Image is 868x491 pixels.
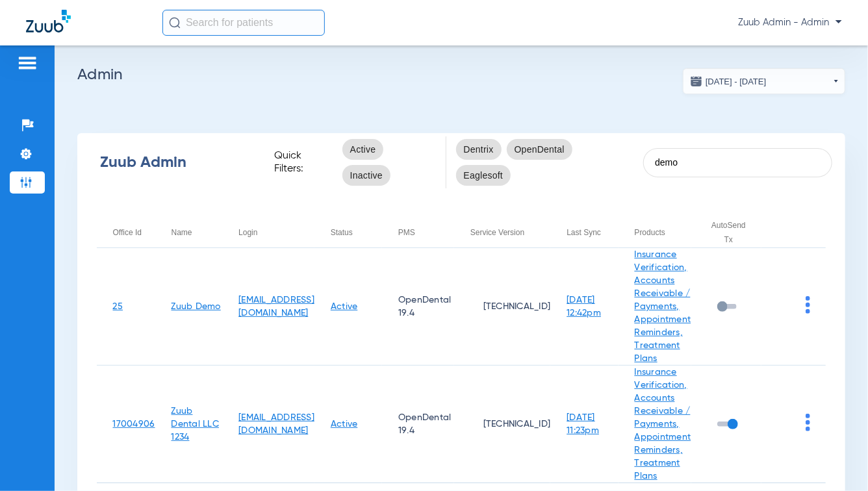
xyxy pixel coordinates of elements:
[464,169,504,182] span: Eaglesoft
[162,10,325,36] input: Search for patients
[635,368,691,481] a: Insurance Verification, Accounts Receivable / Payments, Appointment Reminders, Treatment Plans
[456,136,630,188] mat-chip-listbox: pms-filters
[172,225,223,240] div: Name
[238,413,314,435] a: [EMAIL_ADDRESS][DOMAIN_NAME]
[398,225,415,240] div: PMS
[17,55,38,71] img: hamburger-icon
[350,143,376,156] span: Active
[331,225,382,240] div: Status
[454,248,551,366] td: [TECHNICAL_ID]
[274,149,333,175] span: Quick Filters:
[708,218,761,247] div: AutoSend Tx
[635,225,665,240] div: Products
[26,10,71,32] img: Zuub Logo
[238,225,257,240] div: Login
[470,225,551,240] div: Service Version
[169,17,181,29] img: Search Icon
[238,296,314,318] a: [EMAIL_ADDRESS][DOMAIN_NAME]
[683,68,845,94] button: [DATE] - [DATE]
[803,429,868,491] iframe: Chat Widget
[635,250,691,363] a: Insurance Verification, Accounts Receivable / Payments, Appointment Reminders, Treatment Plans
[113,225,142,240] div: Office Id
[100,156,251,169] div: Zuub Admin
[738,16,842,29] span: Zuub Admin - Admin
[331,302,358,311] a: Active
[806,414,810,431] img: group-dot-blue.svg
[113,420,155,429] a: 17004906
[113,225,155,240] div: Office Id
[382,366,454,483] td: OpenDental 19.4
[238,225,314,240] div: Login
[331,225,353,240] div: Status
[382,248,454,366] td: OpenDental 19.4
[708,218,750,247] div: AutoSend Tx
[567,225,618,240] div: Last Sync
[567,296,601,318] a: [DATE] 12:42pm
[690,75,703,88] img: date.svg
[331,420,358,429] a: Active
[567,413,599,435] a: [DATE] 11:23pm
[113,302,123,311] a: 25
[515,143,565,156] span: OpenDental
[172,302,221,311] a: Zuub Demo
[567,225,601,240] div: Last Sync
[172,225,192,240] div: Name
[77,68,845,81] h2: Admin
[635,225,691,240] div: Products
[172,407,220,442] a: Zuub Dental LLC 1234
[464,143,494,156] span: Dentrix
[342,136,436,188] mat-chip-listbox: status-filters
[454,366,551,483] td: [TECHNICAL_ID]
[470,225,524,240] div: Service Version
[806,296,810,314] img: group-dot-blue.svg
[643,148,832,177] input: SEARCH office ID, email, name
[398,225,454,240] div: PMS
[350,169,383,182] span: Inactive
